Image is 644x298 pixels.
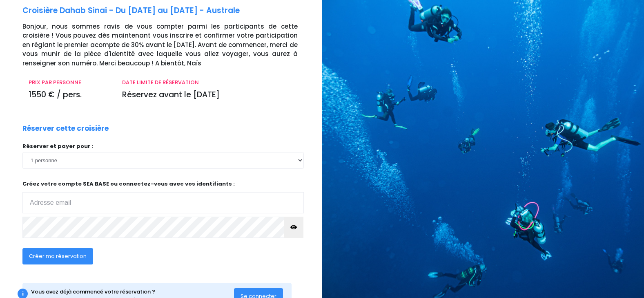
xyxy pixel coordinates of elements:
[29,252,87,260] span: Créer ma réservation
[122,78,297,87] p: DATE LIMITE DE RÉSERVATION
[22,180,304,214] p: Créez votre compte SEA BASE ou connectez-vous avec vos identifiants :
[122,89,297,101] p: Réservez avant le [DATE]
[22,22,316,68] p: Bonjour, nous sommes ravis de vous compter parmi les participants de cette croisière ! Vous pouve...
[22,192,304,213] input: Adresse email
[29,78,110,87] p: PRIX PAR PERSONNE
[22,248,93,264] button: Créer ma réservation
[29,89,110,101] p: 1550 € / pers.
[22,123,109,134] p: Réserver cette croisière
[22,142,304,150] p: Réserver et payer pour :
[22,5,316,17] p: Croisière Dahab Sinai - Du [DATE] au [DATE] - Australe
